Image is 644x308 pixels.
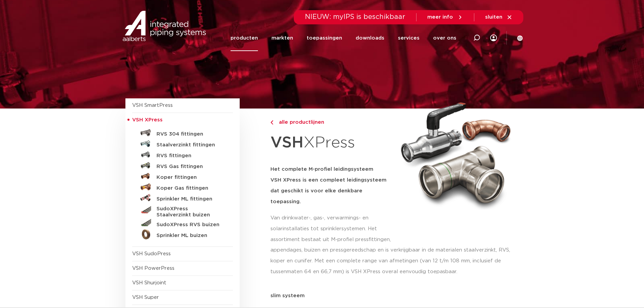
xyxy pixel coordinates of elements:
img: chevron-right.svg [270,120,273,125]
h5: RVS 304 fittingen [157,131,223,137]
h5: RVS Gas fittingen [157,164,223,170]
a: Staalverzinkt fittingen [132,138,233,149]
a: VSH Shurjoint [132,280,166,285]
h1: XPress [270,130,393,156]
nav: Menu [231,25,456,51]
a: downloads [356,25,384,51]
span: VSH XPress [132,117,163,122]
span: sluiten [485,15,502,20]
a: services [398,25,420,51]
a: RVS Gas fittingen [132,160,233,171]
a: sluiten [485,14,512,20]
a: SudoXPress Staalverzinkt buizen [132,203,233,218]
span: meer info [427,15,453,20]
h5: Sprinkler ML fittingen [157,196,223,202]
h5: RVS fittingen [157,153,223,159]
a: Sprinkler ML buizen [132,229,233,240]
h5: Koper fittingen [157,174,223,181]
h5: Sprinkler ML buizen [157,233,223,239]
a: Sprinkler ML fittingen [132,192,233,203]
span: alle productlijnen [275,120,324,125]
a: RVS 304 fittingen [132,127,233,138]
a: meer info [427,14,463,20]
h5: SudoXPress Staalverzinkt buizen [157,206,223,218]
h5: Koper Gas fittingen [157,185,223,191]
a: producten [231,25,258,51]
a: VSH PowerPress [132,266,174,271]
a: RVS fittingen [132,149,233,160]
p: appendages, buizen en pressgereedschap en is verkrijgbaar in de materialen staalverzinkt, RVS, ko... [270,245,519,277]
a: Koper fittingen [132,171,233,182]
a: SudoXPress RVS buizen [132,218,233,229]
p: slim systeem [270,293,519,298]
p: Van drinkwater-, gas-, verwarmings- en solarinstallaties tot sprinklersystemen. Het assortiment b... [270,213,393,245]
a: toepassingen [307,25,342,51]
a: VSH Super [132,295,159,300]
span: NIEUW: myIPS is beschikbaar [305,14,405,20]
div: my IPS [490,30,497,45]
a: over ons [433,25,456,51]
a: alle productlijnen [270,118,393,126]
h5: Het complete M-profiel leidingsysteem VSH XPress is een compleet leidingsysteem dat geschikt is v... [270,164,393,207]
a: VSH SmartPress [132,103,173,108]
strong: VSH [270,135,304,150]
a: Koper Gas fittingen [132,182,233,192]
a: markten [271,25,293,51]
h5: SudoXPress RVS buizen [157,222,223,228]
h5: Staalverzinkt fittingen [157,142,223,148]
a: VSH SudoPress [132,251,171,256]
